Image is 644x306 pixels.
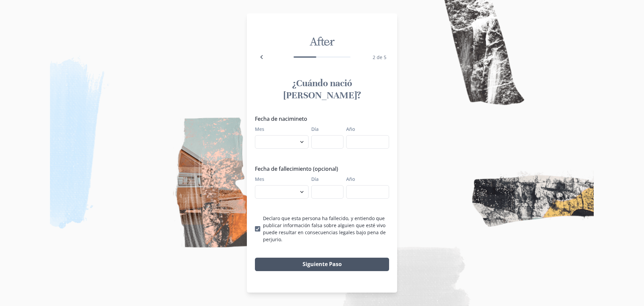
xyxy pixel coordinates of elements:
label: Mes [255,125,305,133]
label: Año [346,125,385,133]
p: Declaro que esta persona ha fallecido, y entiendo que publicar información falsa sobre alguien qu... [263,215,389,243]
button: Siguiente Paso [255,258,389,271]
button: Back [255,50,268,64]
label: Mes [255,175,305,183]
legend: Fecha de fallecimiento (opcional) [255,165,385,173]
label: Día [311,125,339,133]
span: 2 de 5 [373,54,386,60]
h1: ¿Cuándo nació [PERSON_NAME]? [255,77,389,101]
label: Día [311,175,339,183]
label: Año [346,175,385,183]
legend: Fecha de nacimineto [255,115,385,123]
